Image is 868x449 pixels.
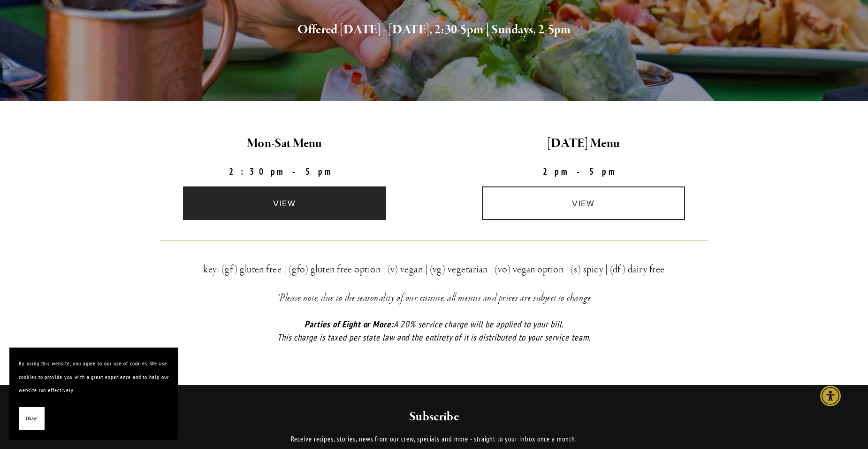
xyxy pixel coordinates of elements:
[305,318,394,330] em: Parties of Eight or More:
[482,186,685,220] a: view
[9,348,178,440] section: Cookie banner
[183,186,387,220] a: view
[26,412,38,426] span: Okay!
[143,134,426,154] h2: Mon-Sat Menu
[202,434,667,445] p: Receive recipes, stories, news from our crew, specials and more - straight to your inbox once a m...
[543,166,624,177] strong: 2pm-5pm
[442,134,725,154] h2: [DATE] Menu
[277,318,590,343] em: A 20% service charge will be applied to your bill. This charge is taxed per state law and the ent...
[19,357,169,397] p: By using this website, you agree to our use of cookies. We use cookies to provide you with a grea...
[160,261,708,278] h3: key: (gf) gluten free | (gfo) gluten free option | (v) vegan | (vg) vegetarian | (vo) vegan optio...
[160,20,708,40] h2: Offered [DATE] - [DATE], 2:30-5pm | Sundays, 2-5pm
[229,166,341,177] strong: 2:30pm-5pm
[277,291,592,304] em: *Please note, due to the seasonality of our cuisine, all menus and prices are subject to change
[19,407,45,431] button: Okay!
[202,409,667,426] h2: Subscribe
[820,386,841,406] div: Accessibility Menu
